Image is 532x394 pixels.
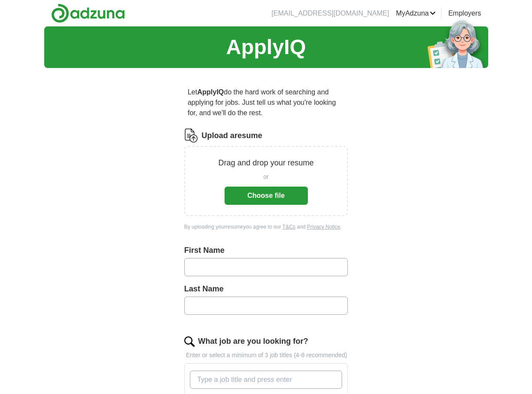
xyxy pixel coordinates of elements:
p: Enter or select a minimum of 3 job titles (4-8 recommended) [184,351,348,360]
span: or [263,172,268,181]
h1: ApplyIQ [226,32,306,63]
a: T&Cs [282,224,295,230]
li: [EMAIL_ADDRESS][DOMAIN_NAME] [271,8,389,19]
img: CV Icon [184,129,198,142]
label: What job are you looking for? [198,336,308,347]
label: Last Name [184,283,348,295]
img: Adzuna logo [51,3,125,23]
p: Let do the hard work of searching and applying for jobs. Just tell us what you're looking for, an... [184,84,348,122]
label: First Name [184,245,348,256]
p: Drag and drop your resume [218,157,313,169]
div: By uploading your resume you agree to our and . [184,223,348,231]
a: Employers [448,8,481,19]
img: search.png [184,336,195,347]
input: Type a job title and press enter [190,371,343,389]
a: Privacy Notice [307,224,340,230]
label: Upload a resume [202,130,262,142]
strong: ApplyIQ [197,88,224,96]
a: MyAdzuna [396,8,436,19]
button: Choose file [225,187,308,205]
